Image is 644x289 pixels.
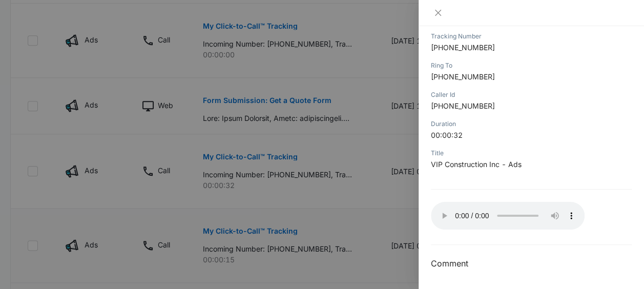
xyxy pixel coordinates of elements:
[431,119,632,129] div: Duration
[431,72,495,81] span: [PHONE_NUMBER]
[431,202,585,230] audio: Your browser does not support the audio tag.
[431,32,632,41] div: Tracking Number
[434,9,442,17] span: close
[431,160,522,169] span: VIP Construction Inc - Ads
[431,8,445,17] button: Close
[431,61,632,70] div: Ring To
[431,257,632,270] h3: Comment
[431,101,495,110] span: [PHONE_NUMBER]
[431,43,495,52] span: [PHONE_NUMBER]
[431,90,632,99] div: Caller Id
[431,131,463,139] span: 00:00:32
[431,149,632,158] div: Title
